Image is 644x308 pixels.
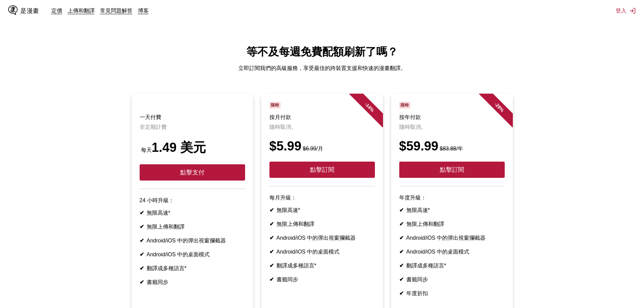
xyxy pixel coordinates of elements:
font: 點擊支付 [180,169,205,176]
a: 定價 [51,7,62,14]
font: Android/iOS 中的彈出視窗攔截器 [406,235,486,241]
font: Android/iOS 中的桌面模式 [147,252,210,257]
font: $6.99 [303,146,316,151]
font: % [498,106,505,113]
font: 28 [495,102,502,110]
font: $59.99 [399,139,438,153]
font: 登入 [616,7,626,14]
font: 24 小時升級： [140,197,174,203]
font: 無限上傳和翻譯 [406,221,444,227]
font: 翻譯成多種語言* [406,263,446,268]
font: 隨時取消。 [269,124,296,130]
font: 隨時取消。 [399,124,426,130]
font: 限時 [271,103,279,108]
font: - [363,101,368,106]
button: 點擊訂閱 [269,162,375,178]
font: ✔ [269,249,274,255]
font: 翻譯成多種語言* [147,265,187,271]
font: 年度折扣 [406,290,428,296]
font: 非定期計費 [140,124,167,130]
font: ✔ [140,238,144,243]
font: ✔ [399,263,404,268]
font: Android/iOS 中的彈出視窗攔截器 [147,238,226,243]
font: Android/iOS 中的桌面模式 [277,249,340,255]
font: 每天 [141,147,152,153]
font: 無限高速* [406,207,430,213]
font: 書籤同步 [147,279,168,285]
font: ✔ [399,207,404,213]
font: 按月付款 [269,114,291,120]
font: ✔ [399,277,404,282]
font: ✔ [140,224,144,230]
font: 無限上傳和翻譯 [147,224,185,230]
font: ✔ [399,290,404,296]
button: 點擊支付 [140,164,245,181]
font: /年 [456,146,463,151]
font: 點擊訂閱 [440,166,464,173]
font: 翻譯成多種語言* [277,263,316,268]
font: /月 [316,146,323,151]
font: ✔ [269,277,274,282]
font: ✔ [269,207,274,213]
a: 上傳和翻譯 [68,7,95,14]
button: 登入 [616,7,636,15]
font: $5.99 [269,139,302,153]
font: Android/iOS 中的彈出視窗攔截器 [277,235,356,241]
img: IsManga 標誌 [8,5,18,15]
font: 一天付費 [140,114,161,120]
font: ✔ [399,221,404,227]
font: 限時 [401,103,409,108]
font: ✔ [140,252,144,257]
font: ✔ [269,263,274,268]
font: 無限高速* [147,210,170,216]
font: 書籤同步 [406,277,428,282]
font: 按年付款 [399,114,421,120]
font: 書籤同步 [277,277,298,282]
font: 等不及每週免費配額刷新了嗎？ [246,46,398,58]
a: 常見問題解答 [100,7,133,14]
font: 年度升級： [399,195,426,200]
font: ✔ [399,235,404,241]
font: ✔ [140,265,144,271]
a: 博客 [138,7,149,14]
img: 登出 [629,7,636,14]
a: IsManga 標誌是漫畫 [8,5,51,16]
font: ✔ [140,279,144,285]
font: 是漫畫 [20,7,39,14]
font: - [493,101,498,106]
font: % [368,106,375,113]
font: ✔ [269,235,274,241]
font: ✔ [140,210,144,216]
font: $83.88 [440,146,456,151]
font: 無限高速* [277,207,300,213]
font: 無限上傳和翻譯 [277,221,314,227]
font: 14 [365,102,372,110]
font: 每月升級： [269,195,296,200]
font: Android/iOS 中的桌面模式 [406,249,470,255]
font: ✔ [269,221,274,227]
font: 點擊訂閱 [310,166,334,173]
font: 立即訂閱我們的高級服務，享受最佳的跨裝置支援和快速的漫畫翻譯。 [238,65,406,71]
font: ✔ [399,249,404,255]
button: 點擊訂閱 [399,162,505,178]
font: 1.49 美元 [152,140,206,155]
